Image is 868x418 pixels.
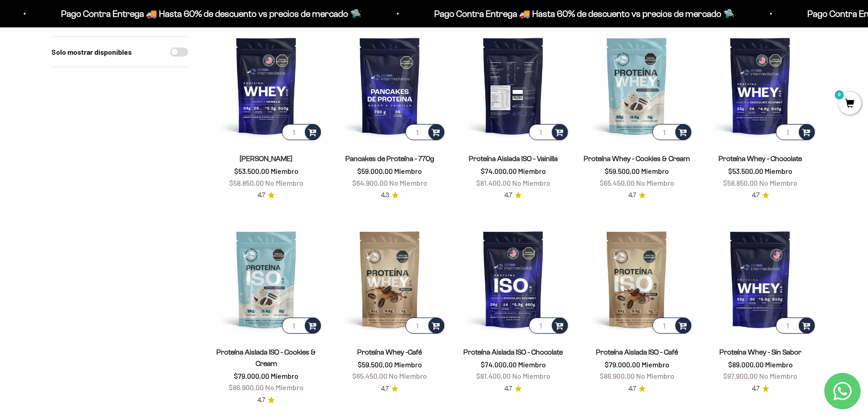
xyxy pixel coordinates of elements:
span: $86.900,00 [229,383,264,392]
span: $79.000,00 [605,360,640,369]
span: Miembro [641,167,669,175]
span: 4.7 [257,395,265,405]
span: $58.850,00 [723,178,758,187]
span: No Miembro [512,178,550,187]
span: $53.500,00 [234,167,269,175]
span: $65.450,00 [600,178,635,187]
span: $81.400,00 [476,178,511,187]
span: Miembro [518,360,546,369]
span: $65.450,00 [352,371,387,380]
a: 4.74.7 de 5.0 estrellas [628,384,646,394]
span: $58.850,00 [229,178,264,187]
span: No Miembro [636,178,674,187]
a: 4.74.7 de 5.0 estrellas [381,384,398,394]
span: No Miembro [389,178,427,187]
a: 4.74.7 de 5.0 estrellas [504,384,522,394]
a: 4.74.7 de 5.0 estrellas [257,190,275,200]
a: 4.74.7 de 5.0 estrellas [628,190,646,200]
a: Proteína Whey - Chocolate [719,155,802,162]
a: 4.74.7 de 5.0 estrellas [752,190,769,200]
span: Miembro [394,360,422,369]
span: Miembro [518,167,546,175]
span: 4.7 [504,190,512,200]
span: No Miembro [759,371,797,380]
a: Proteína Aislada ISO - Vainilla [469,155,558,162]
span: 4.7 [628,384,636,394]
span: $53.500,00 [728,167,763,175]
span: $74.000,00 [481,167,517,175]
span: 4.7 [628,190,636,200]
span: Miembro [642,360,669,369]
a: 0 [838,99,861,109]
a: Pancakes de Proteína - 770g [345,155,434,162]
span: $59.500,00 [605,167,640,175]
span: No Miembro [389,371,427,380]
mark: 0 [834,89,845,100]
span: $79.000,00 [234,371,269,380]
label: Solo mostrar disponibles [51,46,132,58]
span: Miembro [271,167,298,175]
a: [PERSON_NAME] [240,155,293,162]
a: 4.74.7 de 5.0 estrellas [504,190,522,200]
span: Miembro [394,167,422,175]
span: 4.7 [752,384,760,394]
span: $59.000,00 [357,167,393,175]
span: $89.000,00 [728,360,764,369]
span: No Miembro [265,383,303,392]
span: 4.7 [381,384,389,394]
a: 4.34.3 de 5.0 estrellas [381,190,399,200]
span: 4.7 [257,190,265,200]
span: No Miembro [512,371,550,380]
span: $74.000,00 [481,360,517,369]
a: 4.74.7 de 5.0 estrellas [257,395,275,405]
span: No Miembro [636,371,674,380]
p: Pago Contra Entrega 🚚 Hasta 60% de descuento vs precios de mercado 🛸 [434,6,734,21]
span: $64.900,00 [352,178,388,187]
span: 4.7 [752,190,760,200]
a: 4.74.7 de 5.0 estrellas [752,384,769,394]
span: $81.400,00 [476,371,511,380]
span: $97.900,00 [723,371,758,380]
a: Proteína Aislada ISO - Cookies & Cream [216,348,316,367]
a: Proteína Aislada ISO - Café [596,348,678,356]
img: Proteína Aislada ISO - Vainilla [457,29,570,142]
a: Proteína Aislada ISO - Chocolate [463,348,563,356]
span: Miembro [765,167,792,175]
span: $59.500,00 [358,360,393,369]
span: Miembro [765,360,793,369]
a: Proteína Whey -Café [357,348,422,356]
span: No Miembro [759,178,797,187]
p: Pago Contra Entrega 🚚 Hasta 60% de descuento vs precios de mercado 🛸 [61,6,361,21]
a: Proteína Whey - Sin Sabor [719,348,801,356]
span: Miembro [271,371,298,380]
span: $86.900,00 [600,371,635,380]
span: 4.3 [381,190,389,200]
span: 4.7 [504,384,512,394]
a: Proteína Whey - Cookies & Cream [584,155,690,162]
span: No Miembro [265,178,303,187]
